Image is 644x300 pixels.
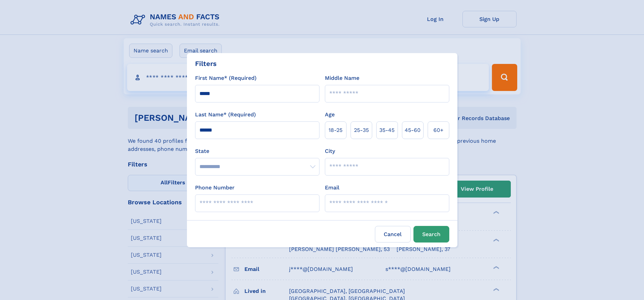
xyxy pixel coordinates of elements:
label: First Name* (Required) [195,74,257,82]
label: Cancel [375,226,411,243]
label: State [195,147,319,155]
label: Age [325,111,335,119]
span: 35‑45 [379,126,395,134]
label: Phone Number [195,184,235,192]
label: Middle Name [325,74,359,82]
span: 25‑35 [354,126,369,134]
span: 60+ [433,126,444,134]
span: 18‑25 [329,126,342,134]
div: Filters [195,59,217,69]
label: Last Name* (Required) [195,111,256,119]
button: Search [413,226,449,243]
label: City [325,147,335,155]
label: Email [325,184,339,192]
span: 45‑60 [405,126,421,134]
